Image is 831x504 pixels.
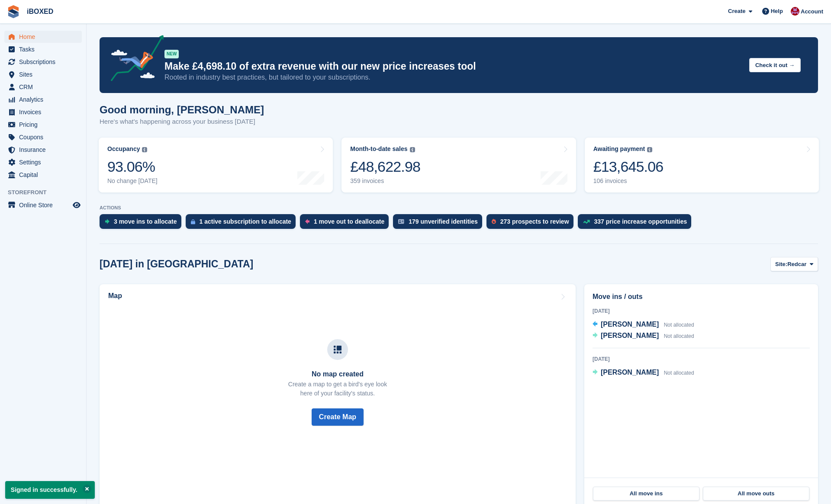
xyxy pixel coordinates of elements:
[103,35,164,84] img: price-adjustments-announcement-icon-8257ccfd72463d97f412b2fc003d46551f7dbcb40ab6d574587a9cd5c0d94...
[19,169,71,181] span: Capital
[770,257,818,271] button: Site: Redcar
[288,380,387,398] p: Create a map to get a bird's eye look here of your facility's status.
[341,138,576,193] a: Month-to-date sales £48,622.98 359 invoices
[593,355,810,363] div: [DATE]
[164,73,742,82] p: Rooted in industry best practices, but tailored to your subscriptions.
[19,31,71,43] span: Home
[593,307,810,315] div: [DATE]
[787,260,806,269] span: Redcar
[99,138,333,193] a: Occupancy 93.06% No change [DATE]
[19,156,71,168] span: Settings
[19,131,71,143] span: Coupons
[583,220,590,224] img: price_increase_opportunities-93ffe204e8149a01c8c9dc8f82e8f89637d9d84a8eef4429ea346261dce0b2c0.svg
[350,145,407,153] div: Month-to-date sales
[593,319,694,331] a: [PERSON_NAME] Not allocated
[4,119,82,131] a: menu
[19,43,71,55] span: Tasks
[585,138,819,193] a: Awaiting payment £13,645.06 106 invoices
[4,81,82,93] a: menu
[314,218,384,225] div: 1 move out to deallocate
[749,58,801,72] button: Check it out →
[664,370,694,376] span: Not allocated
[775,260,787,269] span: Site:
[100,205,818,211] p: ACTIONS
[4,31,82,43] a: menu
[801,7,823,16] span: Account
[312,408,364,426] button: Create Map
[664,333,694,339] span: Not allocated
[578,214,696,233] a: 337 price increase opportunities
[4,56,82,68] a: menu
[593,158,664,176] div: £13,645.06
[4,169,82,181] a: menu
[8,188,86,197] span: Storefront
[410,147,415,152] img: icon-info-grey-7440780725fd019a000dd9b08b2336e03edf1995a4989e88bcd33f0948082b44.svg
[601,369,659,376] span: [PERSON_NAME]
[594,218,687,225] div: 337 price increase opportunities
[164,60,742,73] p: Make £4,698.10 of extra revenue with our new price increases tool
[791,7,799,16] img: Amanda Forder
[288,370,387,378] h3: No map created
[19,68,71,80] span: Sites
[5,481,95,499] p: Signed in successfully.
[305,219,309,224] img: move_outs_to_deallocate_icon-f764333ba52eb49d3ac5e1228854f67142a1ed5810a6f6cc68b1a99e826820c5.svg
[4,131,82,143] a: menu
[409,218,478,225] div: 179 unverified identities
[398,219,404,224] img: verify_identity-adf6edd0f0f0b5bbfe63781bf79b02c33cf7c696d77639b501bdc392416b5a36.svg
[593,331,694,342] a: [PERSON_NAME] Not allocated
[4,93,82,106] a: menu
[100,117,264,127] p: Here's what's happening across your business [DATE]
[107,177,158,185] div: No change [DATE]
[191,219,195,225] img: active_subscription_to_allocate_icon-d502201f5373d7db506a760aba3b589e785aa758c864c3986d89f69b8ff3...
[100,258,253,270] h2: [DATE] in [GEOGRAPHIC_DATA]
[142,147,147,152] img: icon-info-grey-7440780725fd019a000dd9b08b2336e03edf1995a4989e88bcd33f0948082b44.svg
[500,218,569,225] div: 273 prospects to review
[19,144,71,156] span: Insurance
[601,332,659,339] span: [PERSON_NAME]
[100,104,264,116] h1: Good morning, [PERSON_NAME]
[71,200,82,210] a: Preview store
[492,219,496,224] img: prospect-51fa495bee0391a8d652442698ab0144808aea92771e9ea1ae160a38d050c398.svg
[23,4,57,19] a: iBOXED
[486,214,578,233] a: 273 prospects to review
[200,218,291,225] div: 1 active subscription to allocate
[108,292,122,300] h2: Map
[593,292,810,302] h2: Move ins / outs
[593,367,694,379] a: [PERSON_NAME] Not allocated
[4,106,82,118] a: menu
[728,7,745,16] span: Create
[647,147,652,152] img: icon-info-grey-7440780725fd019a000dd9b08b2336e03edf1995a4989e88bcd33f0948082b44.svg
[19,81,71,93] span: CRM
[350,158,420,176] div: £48,622.98
[164,50,179,58] div: NEW
[4,156,82,168] a: menu
[601,321,659,328] span: [PERSON_NAME]
[593,177,664,185] div: 106 invoices
[4,43,82,55] a: menu
[107,158,158,176] div: 93.06%
[114,218,177,225] div: 3 move ins to allocate
[350,177,420,185] div: 359 invoices
[393,214,486,233] a: 179 unverified identities
[100,214,186,233] a: 3 move ins to allocate
[107,145,140,153] div: Occupancy
[19,56,71,68] span: Subscriptions
[19,119,71,131] span: Pricing
[4,144,82,156] a: menu
[19,93,71,106] span: Analytics
[664,322,694,328] span: Not allocated
[771,7,783,16] span: Help
[703,487,809,501] a: All move outs
[4,199,82,211] a: menu
[186,214,300,233] a: 1 active subscription to allocate
[19,106,71,118] span: Invoices
[593,487,699,501] a: All move ins
[105,219,110,224] img: move_ins_to_allocate_icon-fdf77a2bb77ea45bf5b3d319d69a93e2d87916cf1d5bf7949dd705db3b84f3ca.svg
[334,346,341,353] img: map-icn-33ee37083ee616e46c38cad1a60f524a97daa1e2b2c8c0bc3eb3415660979fc1.svg
[19,199,71,211] span: Online Store
[300,214,393,233] a: 1 move out to deallocate
[4,68,82,80] a: menu
[593,145,645,153] div: Awaiting payment
[7,5,20,18] img: stora-icon-8386f47178a22dfd0bd8f6a31ec36ba5ce8667c1dd55bd0f319d3a0aa187defe.svg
